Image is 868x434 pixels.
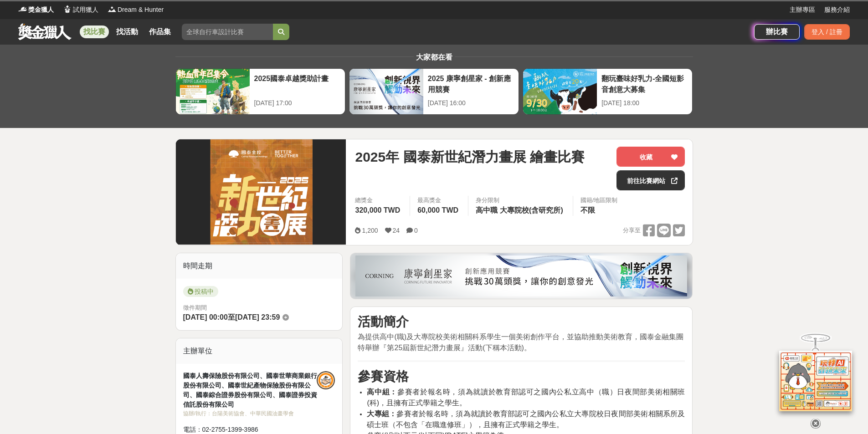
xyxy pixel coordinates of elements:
[18,5,27,14] img: Logo
[73,5,98,15] span: 試用獵人
[145,26,175,38] a: 作品集
[355,255,687,296] img: be6ed63e-7b41-4cb8-917a-a53bd949b1b4.png
[601,98,688,108] div: [DATE] 18:00
[254,98,340,108] div: [DATE] 17:00
[355,147,584,167] span: 2025年 國泰新世紀潛力畫展 繪畫比賽
[228,313,235,321] span: 至
[80,26,109,38] a: 找比賽
[754,24,800,40] a: 辦比賽
[367,388,397,396] strong: 高中組：
[367,410,685,429] span: 參賽者於報名時，須為就讀於教育部認可之國內公私立大專院校日夜間部美術相關系所及碩士班（不包含「在職進修班」），且擁有正式學籍之學生。
[183,286,218,297] span: 投稿中
[414,53,455,61] span: 大家都在看
[349,68,519,115] a: 2025 康寧創星家 - 創新應用競賽[DATE] 16:00
[28,5,54,15] span: 獎金獵人
[623,224,641,237] span: 分享至
[428,73,514,94] div: 2025 康寧創星家 - 創新應用競賽
[362,227,378,234] span: 1,200
[393,227,400,234] span: 24
[182,24,273,40] input: 全球自行車設計比賽
[414,227,418,234] span: 0
[183,313,228,321] span: [DATE] 00:00
[18,5,54,15] a: Logo獎金獵人
[790,5,815,15] a: 主辦專區
[63,5,72,14] img: Logo
[355,196,402,205] span: 總獎金
[779,345,852,405] img: d2146d9a-e6f6-4337-9592-8cefde37ba6b.png
[183,371,317,409] div: 國泰人壽保險股份有限公司、國泰世華商業銀行股份有限公司、國泰世紀產物保險股份有限公司、國泰綜合證券股份有限公司、國泰證券投資信託股份有限公司
[417,196,461,205] span: 最高獎金
[616,147,685,167] button: 收藏
[500,206,563,214] span: 大專院校(含研究所)
[358,315,409,329] strong: 活動簡介
[804,24,850,40] div: 登入 / 註冊
[358,369,409,383] strong: 參賽資格
[616,170,685,190] a: 前往比賽網站
[63,5,98,15] a: Logo試用獵人
[476,196,565,205] div: 身分限制
[601,73,688,94] div: 翻玩臺味好乳力-全國短影音創意大募集
[108,5,164,15] a: LogoDream & Hunter
[175,68,345,115] a: 2025國泰卓越獎助計畫[DATE] 17:00
[358,333,683,352] span: 為提供高中(職)及大專院校美術相關科系學生一個美術創作平台，並協助推動美術教育，國泰金融集團特舉辦『第25屆新世紀潛力畫展』活動(下稱本活動)。
[580,196,618,205] div: 國籍/地區限制
[176,253,343,279] div: 時間走期
[355,206,400,214] span: 320,000 TWD
[523,68,693,115] a: 翻玩臺味好乳力-全國短影音創意大募集[DATE] 18:00
[176,139,346,245] img: Cover Image
[235,313,280,321] span: [DATE] 23:59
[824,5,850,15] a: 服務介紹
[183,304,207,311] span: 徵件期間
[367,388,685,407] span: 參賽者於報名時，須為就讀於教育部認可之國內公私立高中（職）日夜間部美術相關班(科)，且擁有正式學籍之學生。
[580,206,595,214] span: 不限
[113,26,142,38] a: 找活動
[118,5,164,15] span: Dream & Hunter
[108,5,117,14] img: Logo
[428,98,514,108] div: [DATE] 16:00
[476,206,498,214] span: 高中職
[367,410,396,418] strong: 大專組：
[183,409,317,418] div: 協辦/執行： 台陽美術協會、中華民國油畫學會
[254,73,340,94] div: 2025國泰卓越獎助計畫
[176,338,343,364] div: 主辦單位
[417,206,458,214] span: 60,000 TWD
